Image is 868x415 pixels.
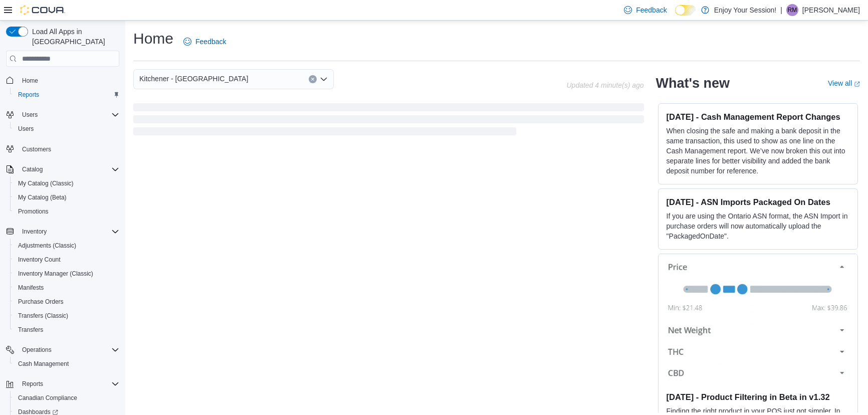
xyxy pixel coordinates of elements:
button: Inventory [18,226,51,238]
button: Catalog [2,162,123,176]
a: Promotions [14,205,53,218]
span: Reports [18,91,39,99]
span: Home [18,74,119,86]
a: My Catalog (Beta) [14,191,71,203]
span: Inventory Count [18,256,61,264]
span: Manifests [18,284,44,292]
h3: [DATE] - ASN Imports Packaged On Dates [667,197,849,207]
span: Promotions [18,207,49,216]
a: View allExternal link [828,79,860,87]
a: Adjustments (Classic) [14,240,80,252]
p: Updated 4 minute(s) ago [566,81,643,89]
span: Adjustments (Classic) [18,242,76,250]
button: Canadian Compliance [10,391,123,405]
span: Feedback [195,37,226,47]
button: Customers [2,142,123,156]
span: Canadian Compliance [18,394,77,402]
span: Transfers (Classic) [18,312,68,320]
span: My Catalog (Classic) [14,177,119,189]
a: Canadian Compliance [14,392,81,404]
button: Purchase Orders [10,295,123,309]
a: Feedback [179,32,230,52]
span: Cash Management [14,358,119,370]
button: Transfers [10,323,123,337]
span: Transfers [14,324,119,336]
a: Users [14,123,38,135]
a: Inventory Manager (Classic) [14,268,97,280]
button: Manifests [10,281,123,295]
button: Home [2,73,123,87]
a: Cash Management [14,358,73,370]
button: Catalog [18,163,47,175]
span: Inventory Manager (Classic) [18,270,93,278]
div: Rahil Mansuri [786,4,798,16]
p: When closing the safe and making a bank deposit in the same transaction, this used to show as one... [667,126,849,176]
span: Kitchener - [GEOGRAPHIC_DATA] [139,73,248,85]
h3: [DATE] - Product Filtering in Beta in v1.32 [667,392,849,402]
button: My Catalog (Beta) [10,190,123,204]
a: My Catalog (Classic) [14,177,78,189]
span: Promotions [14,205,119,218]
button: Operations [2,343,123,357]
span: My Catalog (Beta) [18,193,67,201]
span: Customers [22,145,51,153]
p: Enjoy Your Session! [714,4,777,16]
button: Reports [10,88,123,102]
span: Dark Mode [675,16,676,16]
input: Dark Mode [675,5,696,16]
p: [PERSON_NAME] [802,4,860,16]
button: Users [18,109,42,121]
span: Users [18,109,119,121]
button: Inventory [2,225,123,239]
span: Adjustments (Classic) [14,240,119,252]
span: Load All Apps in [GEOGRAPHIC_DATA] [28,27,119,47]
button: My Catalog (Classic) [10,176,123,190]
img: Cova [20,5,65,15]
button: Open list of options [320,75,328,83]
button: Reports [2,377,123,391]
h2: What's new [656,75,730,91]
button: Promotions [10,204,123,219]
span: Cash Management [18,360,69,368]
span: Catalog [18,163,119,175]
span: Purchase Orders [18,298,64,306]
span: Home [22,77,38,85]
h3: [DATE] - Cash Management Report Changes [667,112,849,122]
button: Users [10,122,123,136]
span: Users [14,123,119,135]
span: Inventory [22,228,47,236]
span: Reports [18,378,119,390]
span: Users [18,125,34,133]
span: Transfers (Classic) [14,310,119,322]
a: Transfers [14,324,47,336]
span: Inventory Count [14,254,119,266]
button: Inventory Count [10,253,123,267]
span: Operations [22,346,52,354]
button: Adjustments (Classic) [10,239,123,253]
span: Inventory Manager (Classic) [14,268,119,280]
a: Manifests [14,282,48,294]
svg: External link [854,81,860,87]
span: Operations [18,344,119,356]
span: Reports [14,89,119,101]
button: Transfers (Classic) [10,309,123,323]
span: My Catalog (Classic) [18,179,74,187]
span: Catalog [22,165,43,173]
span: Reports [22,380,43,388]
span: My Catalog (Beta) [14,191,119,203]
a: Home [18,75,42,87]
span: Feedback [636,5,667,15]
button: Operations [18,344,56,356]
button: Cash Management [10,357,123,371]
a: Transfers (Classic) [14,310,72,322]
span: Manifests [14,282,119,294]
a: Inventory Count [14,254,65,266]
a: Reports [14,89,43,101]
span: Inventory [18,226,119,238]
span: Loading [133,105,644,137]
h1: Home [133,29,173,49]
button: Reports [18,378,47,390]
span: Purchase Orders [14,296,119,308]
span: RM [788,4,797,16]
button: Clear input [309,75,317,83]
